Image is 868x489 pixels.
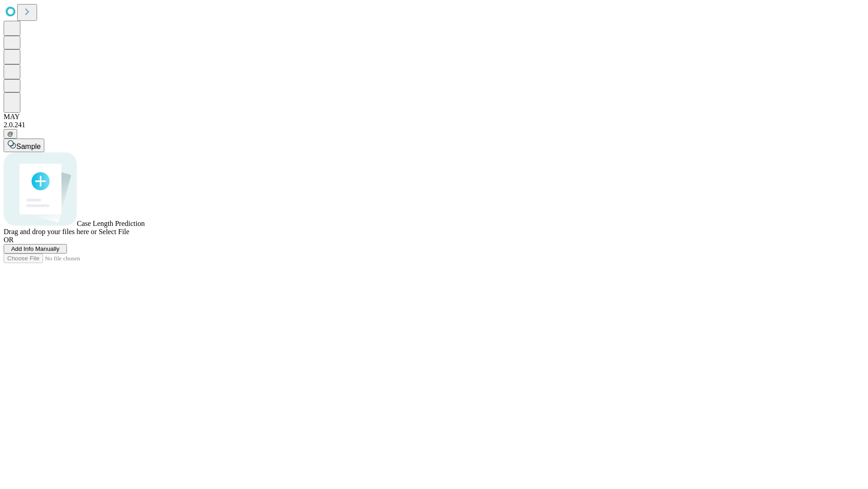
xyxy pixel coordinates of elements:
div: 2.0.241 [4,121,864,129]
span: Drag and drop your files here or [4,228,97,235]
span: Select File [99,228,129,235]
button: Sample [4,139,44,152]
span: Case Length Prediction [77,220,145,227]
button: @ [4,129,17,139]
span: OR [4,236,14,244]
span: Add Info Manually [11,245,60,252]
div: MAY [4,113,864,121]
span: Sample [16,143,41,150]
button: Add Info Manually [4,244,67,254]
span: @ [7,130,14,137]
